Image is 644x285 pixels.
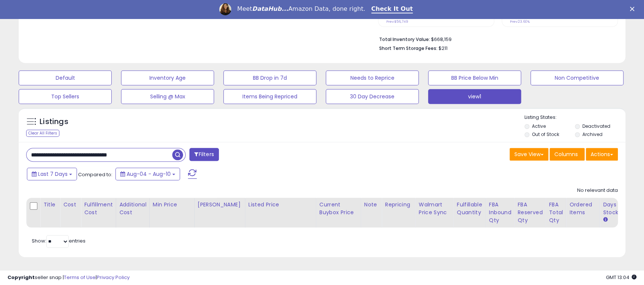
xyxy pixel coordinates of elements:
button: Actions [586,148,618,161]
i: DataHub... [252,5,288,12]
button: BB Drop in 7d [223,70,316,85]
button: Top Sellers [19,89,112,104]
button: Inventory Age [121,70,214,85]
label: Deactivated [582,123,610,129]
button: BB Price Below Min [428,70,521,85]
div: Current Buybox Price [319,201,358,216]
label: Archived [582,131,603,137]
label: Out of Stock [532,131,559,137]
div: FBA Total Qty [549,201,563,224]
button: view1 [428,89,521,104]
span: Aug-04 - Aug-10 [127,170,171,178]
img: Profile image for Georgie [219,3,231,15]
div: seller snap | | [7,274,130,281]
div: Fulfillable Quantity [456,201,482,216]
button: Needs to Reprice [326,70,419,85]
button: Columns [549,148,585,161]
span: 2025-08-18 13:04 GMT [606,274,637,281]
div: Min Price [153,201,191,209]
button: Default [19,70,112,85]
span: Compared to: [78,171,112,178]
h5: Listings [40,117,68,127]
div: Cost [63,201,78,209]
p: Listing States: [524,114,625,121]
div: Walmart Price Sync [418,201,450,216]
button: Last 7 Days [27,168,77,180]
a: Terms of Use [64,274,96,281]
span: Last 7 Days [38,170,68,178]
div: No relevant data [577,187,618,194]
div: Close [630,7,637,11]
div: Repricing [385,201,412,209]
div: Ordered Items [569,201,597,216]
div: Note [364,201,379,209]
div: Title [43,201,57,209]
span: Show: entries [32,237,86,244]
span: Columns [554,151,578,158]
button: Selling @ Max [121,89,214,104]
button: Save View [510,148,548,161]
small: Days In Stock. [603,216,607,223]
button: Items Being Repriced [223,89,316,104]
button: 30 Day Decrease [326,89,419,104]
div: Fulfillment Cost [84,201,113,216]
div: FBA Reserved Qty [517,201,542,224]
label: Active [532,123,546,129]
div: Listed Price [248,201,313,209]
button: Filters [189,148,219,161]
div: Additional Cost [119,201,146,216]
div: Clear All Filters [26,130,59,137]
div: FBA inbound Qty [489,201,511,224]
button: Non Competitive [530,70,623,85]
div: Days In Stock [603,201,630,216]
strong: Copyright [7,274,35,281]
a: Privacy Policy [97,274,130,281]
button: Aug-04 - Aug-10 [115,168,180,180]
div: [PERSON_NAME] [198,201,242,209]
div: Meet Amazon Data, done right. [237,5,365,13]
a: Check It Out [371,5,413,13]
